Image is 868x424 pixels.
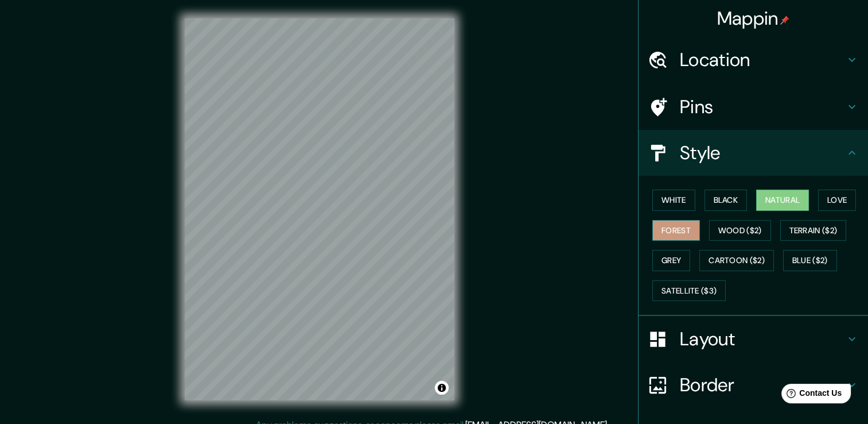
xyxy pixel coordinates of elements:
[699,250,774,271] button: Cartoon ($2)
[639,316,868,362] div: Layout
[652,250,690,271] button: Grey
[185,18,454,400] canvas: Map
[680,48,845,71] h4: Location
[717,7,790,30] h4: Mappin
[435,381,449,395] button: Toggle attribution
[766,379,855,411] iframe: Help widget launcher
[780,220,847,241] button: Terrain ($2)
[704,190,748,211] button: Black
[639,130,868,176] div: Style
[680,141,845,164] h4: Style
[639,37,868,83] div: Location
[639,362,868,408] div: Border
[680,373,845,396] h4: Border
[818,190,856,211] button: Love
[756,190,809,211] button: Natural
[780,16,789,25] img: pin-icon.png
[680,95,845,118] h4: Pins
[680,327,845,350] h4: Layout
[783,250,837,271] button: Blue ($2)
[639,84,868,130] div: Pins
[652,280,726,302] button: Satellite ($3)
[652,220,700,241] button: Forest
[709,220,771,241] button: Wood ($2)
[652,190,695,211] button: White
